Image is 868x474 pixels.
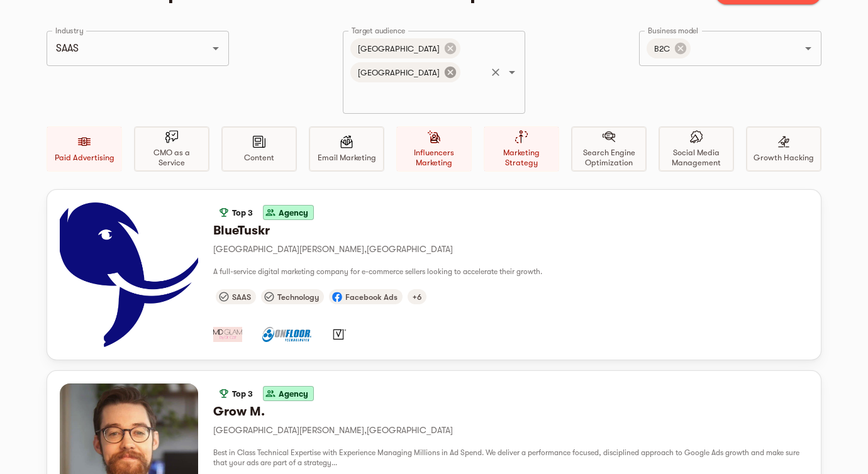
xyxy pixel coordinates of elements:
[340,292,403,302] span: Facebook Ads
[746,126,821,172] div: Growth Hacking
[350,67,447,79] span: [GEOGRAPHIC_DATA]
[213,327,242,342] div: MD Glam
[408,289,426,304] div: Google Ads, Influencers Marketing, $2K - $5K budget, B2C clients, ROAS (Return On Ad Spend), Unit...
[140,148,203,168] p: CMO as a Service
[134,126,209,172] div: CMO as a Service
[577,148,640,168] p: Search Engine Optimization
[659,126,734,172] div: Social Media Management
[47,126,122,172] div: Paid Advertising
[213,267,542,276] span: A full-service digital marketing company for e-commerce sellers looking to accelerate their growth.
[274,208,313,218] span: Agency
[244,153,274,163] p: Content
[227,208,258,218] span: Top 3
[754,153,814,163] p: Growth Hacking
[262,327,311,342] div: Onfloor Technologies
[331,291,343,302] img: facebook.svg
[309,126,384,172] div: Email Marketing
[396,126,472,172] div: Influencers Marketing
[274,389,313,399] span: Agency
[350,38,460,58] div: [GEOGRAPHIC_DATA]
[331,327,347,342] div: IronYun
[213,223,808,239] h6: BlueTuskr
[484,126,559,172] div: Marketing Strategy
[213,404,808,420] h6: Grow M.
[647,38,691,58] div: B2C
[272,292,324,302] span: Technology
[221,126,297,172] div: Content
[213,422,808,438] p: [GEOGRAPHIC_DATA][PERSON_NAME] , [GEOGRAPHIC_DATA]
[503,63,521,81] button: Open
[350,43,447,55] span: [GEOGRAPHIC_DATA]
[227,389,258,399] span: Top 3
[318,153,376,163] p: Email Marketing
[213,241,808,256] p: [GEOGRAPHIC_DATA][PERSON_NAME] , [GEOGRAPHIC_DATA]
[52,36,188,60] input: Try Entertainment, Clothing, etc.
[207,40,225,57] button: Open
[799,40,817,57] button: Open
[408,292,426,302] span: +6
[47,190,821,360] button: Top 3AgencyBlueTuskr[GEOGRAPHIC_DATA][PERSON_NAME],[GEOGRAPHIC_DATA]A full-service digital market...
[487,63,504,81] button: Clear
[227,292,256,302] span: SAAS
[571,126,647,172] div: Search Engine Optimization
[647,43,677,55] span: B2C
[350,62,460,82] div: [GEOGRAPHIC_DATA]
[665,148,728,168] p: Social Media Management
[213,448,799,467] span: Best in Class Technical Expertise with Experience Managing Millions in Ad Spend. We deliver a per...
